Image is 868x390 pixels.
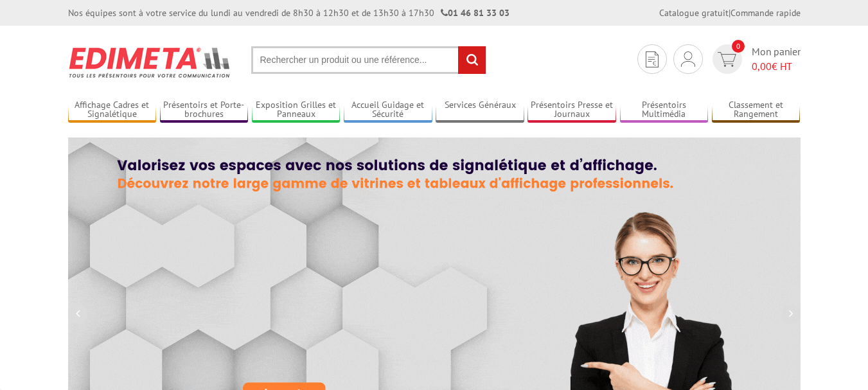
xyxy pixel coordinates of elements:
a: Commande rapide [731,7,801,19]
div: | [659,6,801,19]
img: devis rapide [718,52,736,67]
a: Services Généraux [436,100,524,121]
div: Nos équipes sont à votre service du lundi au vendredi de 8h30 à 12h30 et de 13h30 à 17h30 [68,6,509,19]
span: 0 [732,40,745,53]
a: Affichage Cadres et Signalétique [68,100,157,121]
strong: 01 46 81 33 03 [441,7,509,19]
span: 0,00 [752,60,772,73]
span: Mon panier [752,44,801,74]
input: rechercher [458,46,486,74]
img: devis rapide [646,51,659,67]
a: Exposition Grilles et Panneaux [252,100,341,121]
span: € HT [752,59,801,74]
a: Classement et Rangement [712,100,801,121]
img: Présentoir, panneau, stand - Edimeta - PLV, affichage, mobilier bureau, entreprise [68,39,232,86]
a: Présentoirs Presse et Journaux [527,100,616,121]
input: Rechercher un produit ou une référence... [251,46,486,74]
a: Accueil Guidage et Sécurité [344,100,432,121]
img: devis rapide [681,51,695,67]
a: Catalogue gratuit [659,7,729,19]
a: Présentoirs Multimédia [620,100,709,121]
a: devis rapide 0 Mon panier 0,00€ HT [709,44,801,74]
a: Présentoirs et Porte-brochures [160,100,249,121]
